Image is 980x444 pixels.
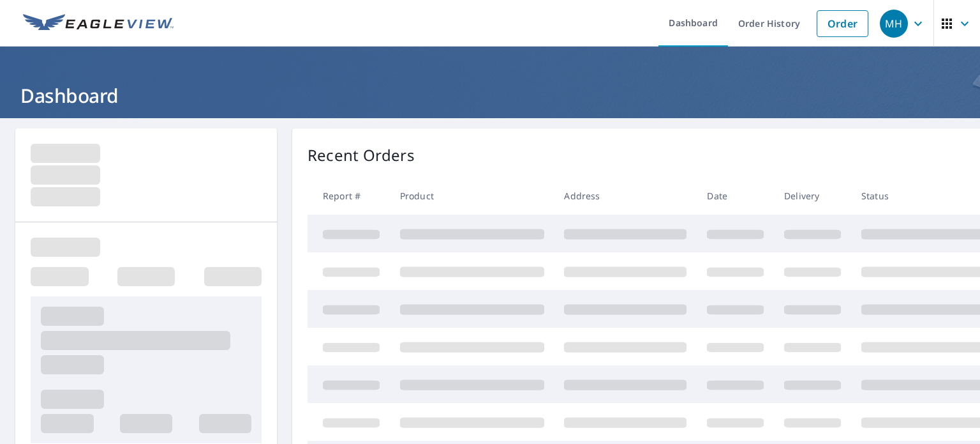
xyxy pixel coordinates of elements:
[23,14,174,33] img: EV Logo
[308,177,390,215] th: Report #
[697,177,774,215] th: Date
[554,177,697,215] th: Address
[817,10,868,37] a: Order
[774,177,851,215] th: Delivery
[880,10,908,38] div: MH
[308,144,415,167] p: Recent Orders
[15,82,965,109] h1: Dashboard
[390,177,554,215] th: Product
